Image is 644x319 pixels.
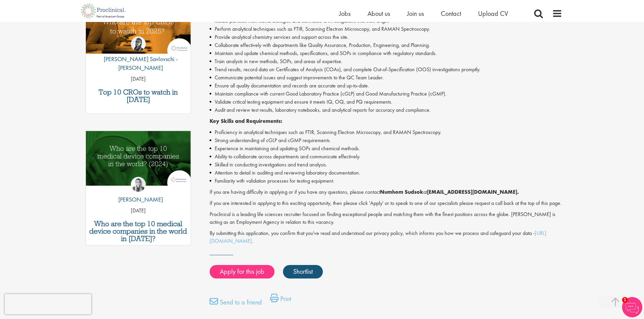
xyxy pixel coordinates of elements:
[210,82,562,90] li: Ensure all quality documentation and records are accurate and up-to-date.
[210,41,562,49] li: Collaborate effectively with departments like Quality Assurance, Production, Engineering, and Pla...
[113,195,163,204] p: [PERSON_NAME]
[131,36,146,51] img: Theodora Savlovschi - Wicks
[407,9,424,18] a: Join us
[210,117,282,125] strong: Key Skills and Requirements:
[210,98,562,106] li: Validate critical testing equipment and ensure it meets IQ, OQ, and PQ requirements.
[210,33,562,41] li: Provide analytical chemistry services and support across the site.
[210,169,562,177] li: Attention to detail in auditing and reviewing laboratory documentation.
[210,57,562,65] li: Train analysts in new methods, SOPs, and areas of expertise.
[210,65,562,74] li: Trend results, record data on Certificates of Analysis (COAs), and complete Out-of-Specification ...
[210,106,562,114] li: Audit and review test results, laboratory notebooks, and analytical reports for accuracy and comp...
[210,297,262,311] a: Send to a friend
[210,230,562,245] p: By submitting this application, you confirm that you've read and understood our privacy policy, w...
[210,211,562,226] p: Proclinical is a leading life sciences recruiter focused on finding exceptional people and matchi...
[86,131,191,185] img: Top 10 Medical Device Companies 2024
[86,55,191,72] p: [PERSON_NAME] Savlovschi - [PERSON_NAME]
[210,153,562,161] li: Ability to collaborate across departments and communicate effectively.
[86,207,191,215] p: [DATE]
[380,188,423,195] strong: Numhom Sudsok
[339,9,351,18] a: Jobs
[210,25,562,33] li: Perform analytical techniques such as FTIR, Scanning Electron Microscopy, and RAMAN Spectroscopy.
[283,265,323,278] a: Shortlist
[478,9,508,18] a: Upload CV
[86,36,191,75] a: Theodora Savlovschi - Wicks [PERSON_NAME] Savlovschi - [PERSON_NAME]
[210,128,562,136] li: Proficiency in analytical techniques such as FTIR, Scanning Electron Microscopy, and RAMAN Spectr...
[86,75,191,83] p: [DATE]
[622,297,642,317] img: Chatbot
[89,88,188,103] a: Top 10 CROs to watch in [DATE]
[86,131,191,191] a: Link to a post
[210,177,562,185] li: Familiarity with validation processes for testing equipment.
[210,230,546,244] a: [URL][DOMAIN_NAME]
[113,177,163,207] a: Hannah Burke [PERSON_NAME]
[210,265,275,278] a: Apply for this job
[210,90,562,98] li: Maintain compliance with current Good Laboratory Practice (cGLP) and Good Manufacturing Practice ...
[210,136,562,144] li: Strong understanding of cGLP and cGMP requirements.
[89,220,188,242] a: Who are the top 10 medical device companies in the world in [DATE]?
[210,200,562,207] p: If you are interested in applying to this exciting opportunity, then please click 'Apply' or to s...
[427,188,519,195] strong: [EMAIL_ADDRESS][DOMAIN_NAME].
[5,294,91,314] iframe: reCAPTCHA
[367,9,390,18] a: About us
[622,297,628,303] span: 1
[270,294,291,307] a: Print
[210,74,562,82] li: Communicate potential issues and suggest improvements to the QC Team Leader.
[210,49,562,57] li: Maintain and update chemical methods, specifications, and SOPs in compliance with regulatory stan...
[210,161,562,169] li: Skilled in conducting investigations and trend analysis.
[441,9,461,18] a: Contact
[131,177,146,192] img: Hannah Burke
[210,188,562,196] p: If you are having difficulty in applying or if you have any questions, please contact at
[210,144,562,153] li: Experience in maintaining and updating SOPs and chemical methods.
